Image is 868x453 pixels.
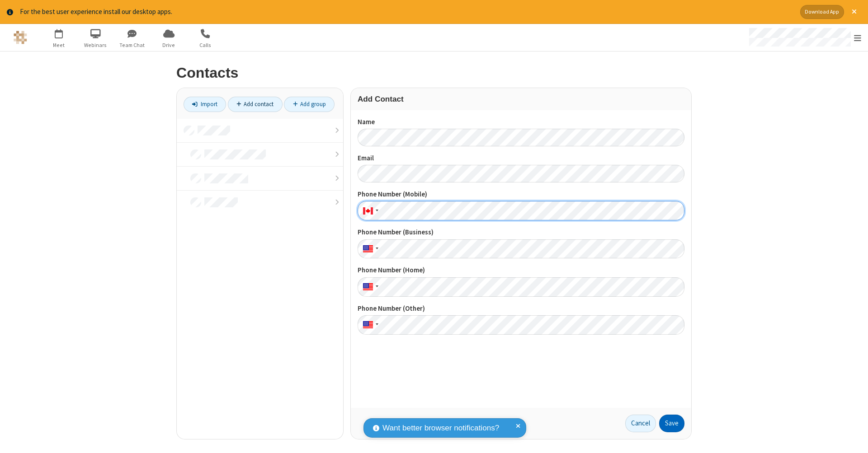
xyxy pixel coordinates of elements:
[3,24,37,51] button: Logo
[800,5,844,19] button: Download App
[358,117,684,127] label: Name
[184,97,226,112] a: Import
[42,41,76,49] span: Meet
[358,239,381,259] div: United States: + 1
[358,227,684,238] label: Phone Number (Business)
[284,97,335,112] a: Add group
[741,24,868,51] div: Open menu
[847,5,861,19] button: Close alert
[358,315,381,335] div: United States: + 1
[79,41,113,49] span: Webinars
[14,31,27,44] img: QA Selenium DO NOT DELETE OR CHANGE
[152,41,186,49] span: Drive
[358,265,684,276] label: Phone Number (Home)
[358,189,684,200] label: Phone Number (Mobile)
[358,304,684,314] label: Phone Number (Other)
[176,65,692,81] h2: Contacts
[20,7,793,17] div: For the best user experience install our desktop apps.
[358,153,684,163] label: Email
[228,97,283,112] a: Add contact
[358,277,381,297] div: United States: + 1
[189,41,222,49] span: Calls
[115,41,149,49] span: Team Chat
[659,415,684,433] button: Save
[382,422,499,434] span: Want better browser notifications?
[358,95,684,103] h3: Add Contact
[358,201,381,220] div: Canada: + 1
[625,415,656,433] a: Cancel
